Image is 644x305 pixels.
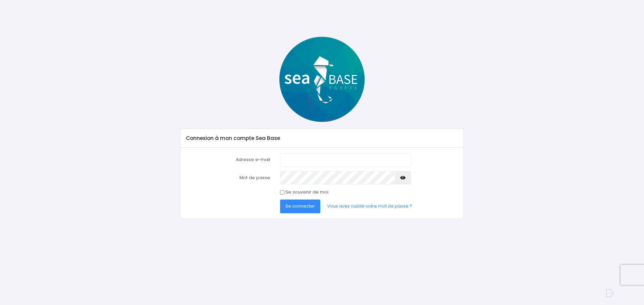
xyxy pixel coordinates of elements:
label: Adresse e-mail [181,153,275,166]
label: Se souvenir de moi [285,189,328,196]
div: Connexion à mon compte Sea Base [180,129,463,148]
a: Vous avez oublié votre mot de passe ? [322,200,418,213]
label: Mot de passe [181,171,275,184]
span: Se connecter [285,203,315,209]
button: Se connecter [280,200,320,213]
